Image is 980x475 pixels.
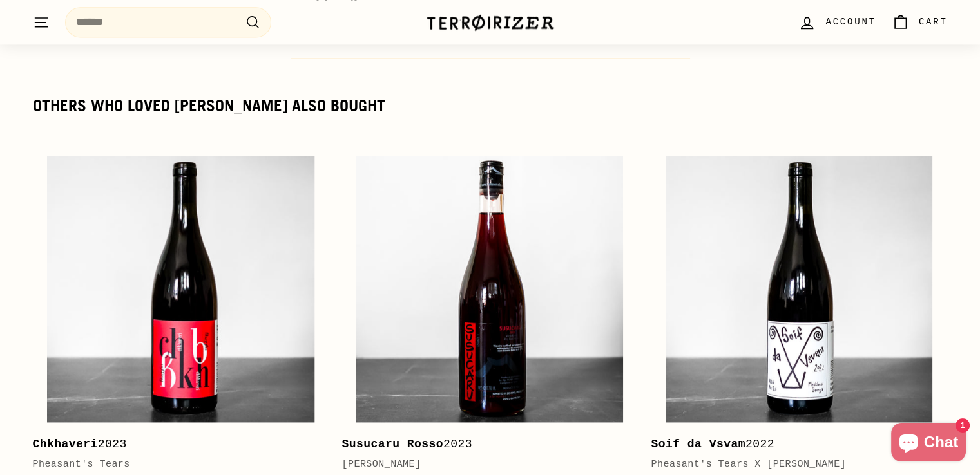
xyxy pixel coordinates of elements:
[651,438,745,451] b: Soif da Vsvam
[884,3,956,41] a: Cart
[341,457,625,472] div: [PERSON_NAME]
[651,457,934,472] div: Pheasant's Tears X [PERSON_NAME]
[791,3,883,41] a: Account
[33,97,948,115] div: Others who loved [PERSON_NAME] also bought
[341,435,625,454] div: 2023
[33,438,98,451] b: Chkhaveri
[651,435,934,454] div: 2022
[33,435,316,454] div: 2023
[33,457,316,472] div: Pheasant's Tears
[825,15,876,29] span: Account
[919,15,948,29] span: Cart
[887,423,970,465] inbox-online-store-chat: Shopify online store chat
[341,438,443,451] b: Susucaru Rosso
